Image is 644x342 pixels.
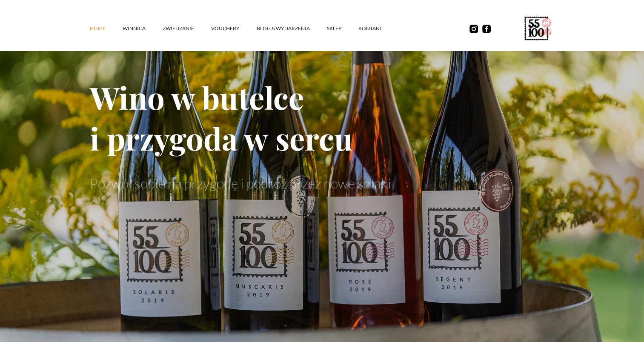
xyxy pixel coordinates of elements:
[90,77,555,158] h1: Wino w butelce i przygoda w sercu
[358,16,399,41] a: kontakt
[90,16,123,41] a: Home
[123,16,163,41] a: winnica
[211,16,257,41] a: vouchery
[327,16,358,41] a: SKLEP
[163,16,211,41] a: ZWIEDZANIE
[90,175,555,191] p: Pozwól sobie na przygodę i podróż przez nowe smaki
[257,16,327,41] a: Blog & Wydarzenia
